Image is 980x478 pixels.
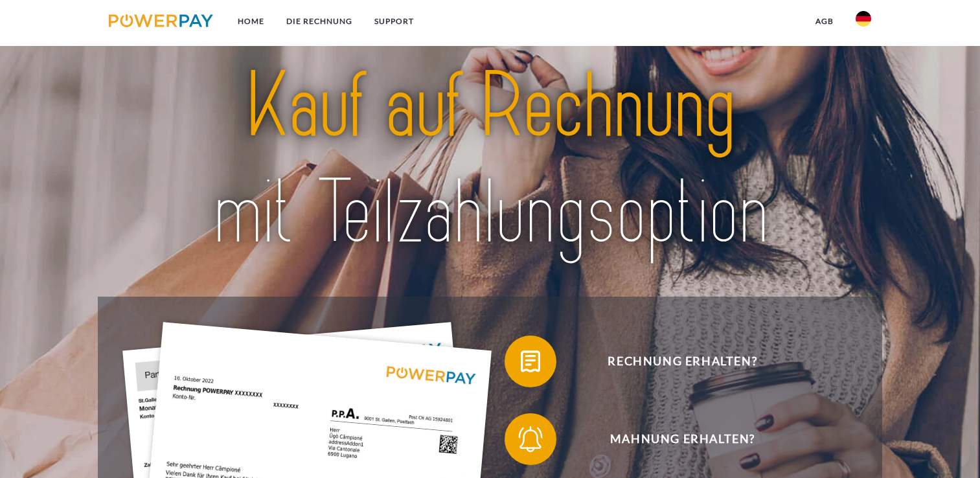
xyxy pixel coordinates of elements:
a: agb [804,10,845,33]
a: SUPPORT [363,10,425,33]
img: title-powerpay_de.svg [146,48,834,272]
img: qb_bill.svg [514,345,547,378]
img: de [856,11,871,27]
a: Home [227,10,275,33]
img: qb_bell.svg [514,423,547,455]
a: DIE RECHNUNG [275,10,363,33]
button: Rechnung erhalten? [505,336,841,387]
button: Mahnung erhalten? [505,413,841,465]
img: logo-powerpay.svg [109,14,213,27]
span: Rechnung erhalten? [524,336,841,387]
iframe: Schaltfläche zum Öffnen des Messaging-Fensters [928,426,970,468]
span: Mahnung erhalten? [524,413,841,465]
